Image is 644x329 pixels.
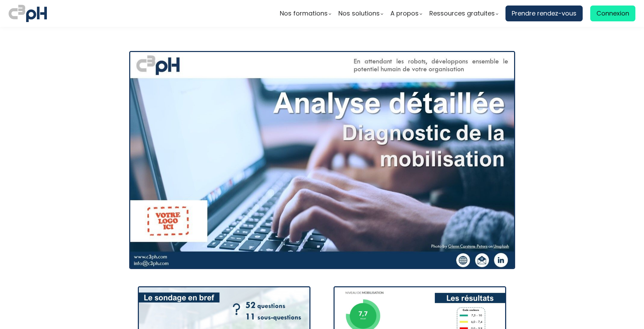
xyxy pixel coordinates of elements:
img: logo C3PH [9,3,47,23]
span: Connexion [596,8,629,19]
a: Connexion [590,6,635,21]
span: Nos solutions [338,8,380,19]
span: Ressources gratuites [429,8,495,19]
img: 4a2dde7010d9eef1bdd780716edfa60a.jpeg [129,51,515,269]
span: A propos [390,8,419,19]
a: Prendre rendez-vous [505,6,583,21]
span: Nos formations [280,8,328,19]
span: Prendre rendez-vous [512,8,576,19]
